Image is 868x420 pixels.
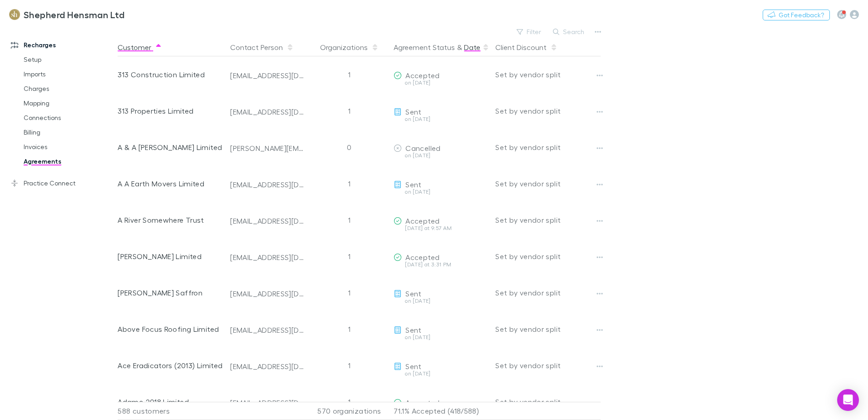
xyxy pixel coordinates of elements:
div: Set by vendor split [495,129,601,165]
p: 71.1% Accepted (418/588) [394,402,488,420]
div: 313 Properties Limited [118,93,223,129]
div: Adamo 2018 Limited [118,384,223,420]
div: 313 Construction Limited [118,56,223,93]
div: on [DATE] [394,153,488,158]
div: [DATE] at 9:57 AM [394,225,488,231]
div: 1 [308,238,390,275]
div: 1 [308,311,390,347]
a: Setup [15,52,123,67]
div: [PERSON_NAME][EMAIL_ADDRESS][DOMAIN_NAME] [230,144,305,153]
button: Organizations [320,38,379,56]
div: on [DATE] [394,335,488,340]
div: Set by vendor split [495,165,601,202]
div: 1 [308,347,390,384]
span: Accepted [405,71,439,80]
div: 1 [308,56,390,93]
div: A A Earth Movers Limited [118,165,223,202]
div: 1 [308,93,390,129]
span: Accepted [405,398,439,407]
div: 570 organizations [308,402,390,420]
button: Got Feedback? [763,10,830,20]
div: on [DATE] [394,80,488,85]
a: Charges [15,81,123,96]
div: on [DATE] [394,116,488,122]
div: Set by vendor split [495,56,601,93]
span: Cancelled [405,144,440,152]
div: & [394,38,488,56]
button: Search [548,26,590,37]
span: Sent [405,325,421,334]
a: Agreements [15,154,123,169]
div: [DATE] at 3:31 PM [394,262,488,267]
div: [EMAIL_ADDRESS][DOMAIN_NAME] [230,253,305,262]
div: Set by vendor split [495,311,601,347]
a: Practice Connect [2,176,123,190]
div: A River Somewhere Trust [118,202,223,238]
span: Sent [405,107,421,116]
span: Accepted [405,216,439,225]
div: 588 customers [118,402,227,420]
div: [EMAIL_ADDRESS][DOMAIN_NAME] [230,362,305,371]
div: [EMAIL_ADDRESS][DOMAIN_NAME] [230,325,305,335]
div: Ace Eradicators (2013) Limited [118,347,223,384]
span: Sent [405,289,421,298]
div: 1 [308,165,390,202]
div: [PERSON_NAME] Limited [118,238,223,275]
a: Connections [15,110,123,125]
a: Billing [15,125,123,140]
div: A & A [PERSON_NAME] Limited [118,129,223,165]
div: Set by vendor split [495,238,601,275]
div: [EMAIL_ADDRESS][DOMAIN_NAME] [230,289,305,298]
div: Set by vendor split [495,384,601,420]
span: Accepted [405,253,439,261]
button: Customer [118,38,162,56]
div: Set by vendor split [495,347,601,384]
img: Shepherd Hensman Ltd's Logo [9,9,20,20]
div: on [DATE] [394,371,488,376]
a: Recharges [2,38,123,52]
h3: Shepherd Hensman Ltd [24,9,124,20]
div: 1 [308,275,390,311]
div: [PERSON_NAME] Saffron [118,275,223,311]
div: 0 [308,129,390,165]
div: Set by vendor split [495,275,601,311]
a: Mapping [15,96,123,110]
div: 1 [308,202,390,238]
a: Shepherd Hensman Ltd [4,4,130,25]
div: [EMAIL_ADDRESS][DOMAIN_NAME] [230,216,305,225]
button: Date [464,38,480,56]
div: [EMAIL_ADDRESS][DOMAIN_NAME] [230,107,305,116]
div: Set by vendor split [495,202,601,238]
button: Client Discount [495,38,557,56]
div: 1 [308,384,390,420]
div: [EMAIL_ADDRESS][DOMAIN_NAME] [230,71,305,80]
div: Set by vendor split [495,93,601,129]
button: Filter [512,26,547,37]
a: Imports [15,67,123,81]
div: Open Intercom Messenger [837,389,859,411]
div: on [DATE] [394,298,488,304]
div: Above Focus Roofing Limited [118,311,223,347]
div: [EMAIL_ADDRESS][DOMAIN_NAME] [230,180,305,189]
button: Agreement Status [394,38,455,56]
button: Contact Person [230,38,294,56]
div: on [DATE] [394,189,488,195]
div: [EMAIL_ADDRESS][DOMAIN_NAME] [230,398,305,407]
span: Sent [405,362,421,370]
a: Invoices [15,140,123,154]
span: Sent [405,180,421,189]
